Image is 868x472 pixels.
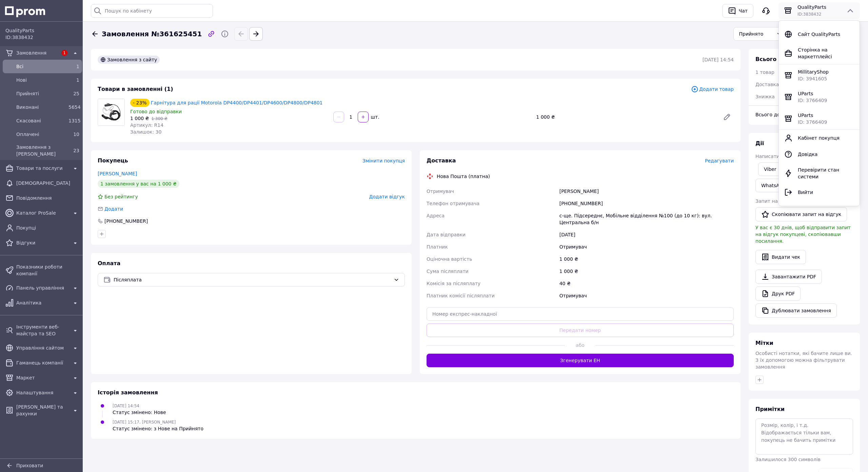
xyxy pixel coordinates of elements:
[98,86,173,92] span: Товари в замовленні (1)
[16,131,66,138] span: Оплачені
[737,6,749,16] div: Чат
[798,190,813,195] span: Вийти
[427,213,445,218] span: Адреса
[703,57,734,62] time: [DATE] 14:54
[435,173,492,180] div: Нова Пошта (платна)
[73,132,79,137] span: 10
[755,140,764,146] span: Дії
[705,158,734,163] span: Редагувати
[797,12,821,17] span: ID: 3838432
[779,26,860,42] a: Сайт QualityParts
[798,91,813,96] span: UParts
[73,91,79,96] span: 25
[427,269,469,274] span: Сума післяплати
[755,179,791,192] a: WhatsApp
[130,129,161,135] span: Залишок: 30
[98,389,158,396] span: Історія замовлення
[16,180,79,186] span: [DEMOGRAPHIC_DATA]
[16,404,68,417] span: [PERSON_NAME] та рахунки
[16,374,68,381] span: Маркет
[16,263,79,277] span: Показники роботи компанії
[113,409,166,416] div: Статус змінено: Нове
[68,118,81,123] span: 1315
[73,148,79,153] span: 23
[798,98,827,103] span: ID: 3766409
[558,265,735,277] div: 1 000 ₴
[427,293,495,298] span: Платник комісії післяплати
[369,114,380,120] div: шт.
[779,184,860,200] a: Вийти
[91,4,213,18] input: Пошук по кабінету
[113,420,176,425] span: [DATE] 15:17, [PERSON_NAME]
[16,165,68,172] span: Товари та послуги
[779,146,860,162] a: Довідка
[739,30,774,38] div: Прийнято
[755,225,851,244] span: У вас є 30 днів, щоб відправити запит на відгук покупцеві, скопіювавши посилання.
[533,112,717,122] div: 1 000 ₴
[151,116,167,121] span: 1 300 ₴
[16,77,66,83] span: Нові
[755,340,773,346] span: Мітки
[558,253,735,265] div: 1 000 ₴
[16,389,68,396] span: Налаштування
[427,256,472,262] span: Оціночна вартість
[5,27,79,34] span: QualityParts
[76,77,79,83] span: 1
[427,281,480,286] span: Комісія за післяплату
[98,99,124,125] img: Гарнітура для рації Motorola DP4400/DP4401/DP4600/DP4800/DP4801
[797,4,841,11] span: QualityParts
[798,119,827,125] span: ID: 3766409
[755,198,831,204] span: Запит на відгук про компанію
[114,276,391,283] span: Післяплата
[755,270,822,284] a: Завантажити PDF
[16,195,79,201] span: Повідомлення
[113,425,203,432] div: Статус змінено: з Нове на Прийнято
[151,100,323,105] a: Гарнітура для рації Motorola DP4400/DP4401/DP4600/DP4800/DP4801
[16,224,79,231] span: Покупці
[427,307,734,321] input: Номер експрес-накладної
[16,117,66,124] span: Скасовані
[427,201,479,206] span: Телефон отримувача
[362,158,405,163] span: Змінити покупця
[16,345,68,351] span: Управління сайтом
[16,90,66,97] span: Прийняті
[755,250,806,264] button: Видати чек
[130,116,149,121] span: 1 000 ₴
[16,63,66,70] span: Всi
[427,189,454,194] span: Отримувач
[16,104,66,111] span: Виконані
[755,94,775,99] span: Знижка
[755,154,806,159] span: Написати покупцеві
[779,108,860,130] a: UPartsID: 3766409
[691,85,734,93] span: Додати товар
[98,56,160,64] div: Замовлення з сайту
[427,232,466,237] span: Дата відправки
[798,47,832,59] span: Сторінка на маркетплейсі
[104,194,138,199] span: Без рейтингу
[16,210,68,216] span: Каталог ProSale
[755,70,774,75] span: 1 товар
[16,239,68,246] span: Відгуки
[779,130,860,146] a: Кабінет покупця
[130,122,163,128] span: Артикул: R14
[369,194,405,199] span: Додати відгук
[427,244,448,250] span: Платник
[779,64,860,86] a: MillitaryShopID: 3941605
[16,144,66,157] span: Замовлення з [PERSON_NAME]
[558,210,735,229] div: с-ще. Підсереднє, Мобільне відділення №100 (до 10 кг): вул. Центральна б/н
[755,112,799,117] span: Всього до сплати
[427,157,456,164] span: Доставка
[720,110,734,124] a: Редагувати
[98,171,137,176] a: [PERSON_NAME]
[779,42,860,64] a: Сторінка на маркетплейсі
[427,354,734,367] button: Згенерувати ЕН
[5,35,33,40] span: ID: 3838432
[779,162,860,184] a: Перевірити стан системи
[16,284,68,291] span: Панель управління
[130,99,150,107] div: - 23%
[758,162,782,176] a: Viber
[755,406,785,412] span: Примітки
[755,287,801,301] a: Друк PDF
[798,152,817,157] span: Довідка
[755,207,847,221] button: Скопіювати запит на відгук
